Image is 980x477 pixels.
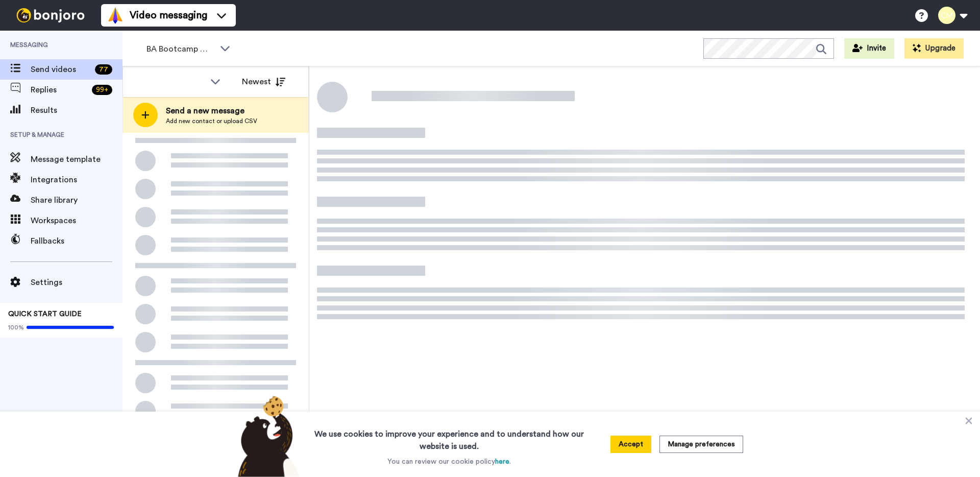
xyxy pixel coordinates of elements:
button: Upgrade [904,38,964,59]
button: Manage preferences [659,436,743,453]
span: Share library [31,194,122,206]
button: Invite [844,38,894,59]
p: You can review our cookie policy . [387,457,511,467]
img: bear-with-cookie.png [229,395,304,477]
span: BA Bootcamp Welcome [146,43,215,55]
span: Send a new message [166,105,257,117]
span: Workspaces [31,214,122,227]
span: Fallbacks [31,235,122,247]
span: Results [31,104,122,116]
div: 99 + [92,85,112,95]
div: 77 [95,64,112,75]
span: QUICK START GUIDE [8,311,82,318]
span: Replies [31,84,88,96]
span: Message template [31,153,122,165]
button: Newest [234,71,293,92]
span: Add new contact or upload CSV [166,117,257,125]
span: 100% [8,323,24,331]
h3: We use cookies to improve your experience and to understand how our website is used. [304,422,594,452]
span: Video messaging [130,8,207,22]
span: Settings [31,276,122,289]
img: vm-color.svg [107,7,124,23]
button: Accept [610,436,651,453]
span: Integrations [31,174,122,186]
a: here [495,458,509,465]
span: Send videos [31,63,91,76]
img: bj-logo-header-white.svg [12,8,89,22]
